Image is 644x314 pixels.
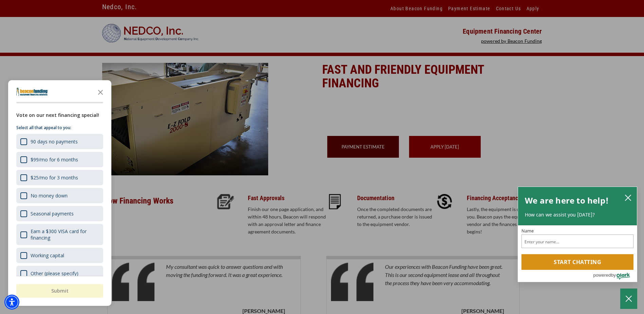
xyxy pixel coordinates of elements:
div: $25/mo for 3 months [31,174,78,181]
a: Powered by Olark [593,270,637,282]
div: $99/mo for 6 months [16,152,103,167]
div: olark chatbox [518,187,637,282]
input: Name [521,234,633,248]
div: Survey [8,80,111,306]
div: $25/mo for 3 months [16,170,103,185]
div: Vote on our next financing special! [16,111,103,119]
button: Close the survey [94,85,107,99]
p: How can we assist you [DATE]? [525,211,630,218]
div: Other (please specify) [16,266,103,281]
div: 90 days no payments [31,138,78,145]
div: Other (please specify) [31,270,78,277]
button: Submit [16,284,103,298]
span: by [611,271,616,279]
div: Accessibility Menu [4,295,19,310]
span: powered [593,271,611,279]
div: Working capital [31,252,64,259]
div: No money down [31,192,68,199]
div: Earn a $300 VISA card for financing [16,224,103,245]
div: Seasonal payments [16,206,103,221]
img: Company logo [16,88,48,96]
button: close chatbox [623,193,633,202]
div: No money down [16,188,103,203]
div: Working capital [16,248,103,263]
div: 90 days no payments [16,134,103,149]
button: Start chatting [521,254,633,270]
p: Select all that appeal to you: [16,124,103,131]
div: Seasonal payments [31,210,74,217]
label: Name [521,229,633,233]
button: Close Chatbox [620,289,637,309]
h2: We are here to help! [525,194,609,207]
div: $99/mo for 6 months [31,156,78,163]
div: Earn a $300 VISA card for financing [31,228,99,241]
